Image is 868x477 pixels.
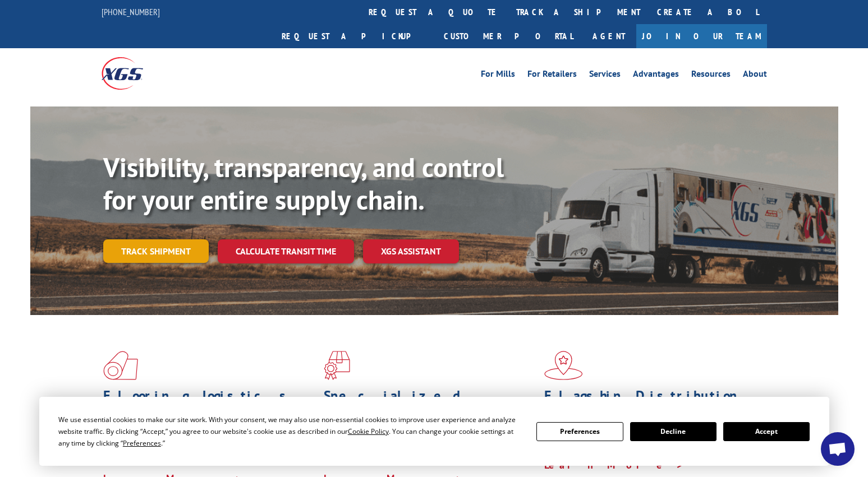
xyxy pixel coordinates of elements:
a: Advantages [633,70,679,82]
button: Decline [630,422,717,441]
h1: Flagship Distribution Model [544,389,756,422]
h1: Specialized Freight Experts [324,389,536,422]
a: For Mills [481,70,515,82]
img: xgs-icon-total-supply-chain-intelligence-red [103,351,138,380]
div: Cookie Consent Prompt [39,397,829,466]
a: Learn More > [544,459,684,471]
button: Preferences [536,422,623,441]
span: Preferences [123,438,161,448]
a: Request a pickup [273,24,435,48]
a: Track shipment [103,239,209,263]
a: Resources [691,70,731,82]
b: Visibility, transparency, and control for your entire supply chain. [103,150,504,217]
a: For Retailers [527,70,577,82]
a: Calculate transit time [218,239,354,263]
a: Agent [581,24,636,48]
a: XGS ASSISTANT [363,239,459,263]
div: Open chat [821,432,855,466]
h1: Flooring Logistics Solutions [103,389,315,422]
a: Customer Portal [435,24,581,48]
span: Cookie Policy [348,427,389,436]
a: Services [589,70,621,82]
img: xgs-icon-focused-on-flooring-red [324,351,350,380]
a: About [743,70,767,82]
a: Join Our Team [636,24,767,48]
img: xgs-icon-flagship-distribution-model-red [544,351,583,380]
button: Accept [723,422,810,441]
div: We use essential cookies to make our site work. With your consent, we may also use non-essential ... [58,414,523,449]
a: [PHONE_NUMBER] [102,6,160,17]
